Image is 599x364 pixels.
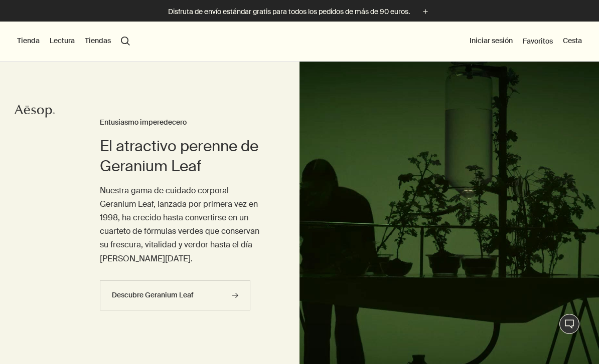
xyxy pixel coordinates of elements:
p: Nuestra gama de cuidado corporal Geranium Leaf, lanzada por primera vez en 1998, ha crecido hasta... [100,184,259,265]
svg: Aesop [15,104,55,119]
button: Disfruta de envío estándar gratis para todos los pedidos de más de 90 euros. [168,6,431,18]
button: Abrir la búsqueda [121,37,130,46]
a: Favoritos [523,37,553,46]
h3: Entusiasmo imperedecero [100,117,259,129]
button: Lectura [50,36,75,46]
button: Chat en direct [559,314,579,334]
button: Iniciar sesión [470,36,513,46]
button: Tienda [17,36,40,46]
nav: primary [17,22,130,62]
a: Descubre Geranium Leaf [100,280,250,310]
p: Disfruta de envío estándar gratis para todos los pedidos de más de 90 euros. [168,7,410,17]
button: Cesta [563,36,582,46]
nav: supplementary [470,22,582,62]
button: Tiendas [85,36,111,46]
a: Aesop [15,104,55,121]
h2: El atractivo perenne de Geranium Leaf [100,136,259,176]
